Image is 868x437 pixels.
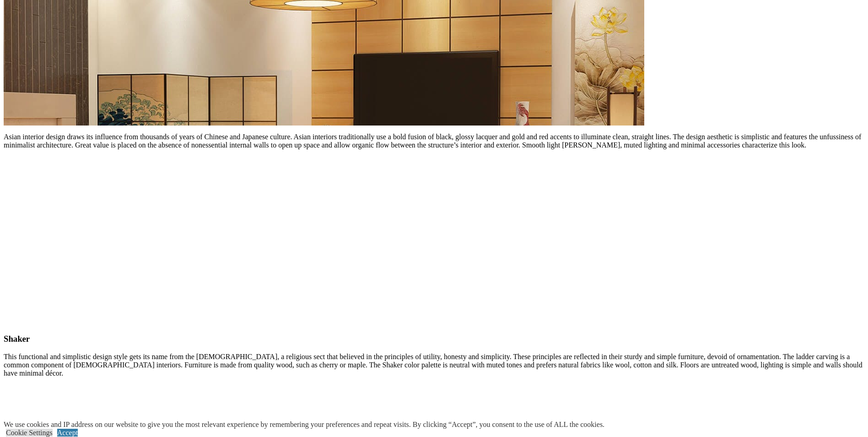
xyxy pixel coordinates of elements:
a: Accept [57,429,78,437]
p: Asian interior design draws its influence from thousands of years of Chinese and Japanese culture... [4,133,864,149]
a: Cookie Settings [6,429,53,437]
p: This functional and simplistic design style gets its name from the [DEMOGRAPHIC_DATA], a religiou... [4,353,864,377]
div: We use cookies and IP address on our website to give you the most relevant experience by remember... [4,421,604,429]
h3: Shaker [4,334,864,344]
